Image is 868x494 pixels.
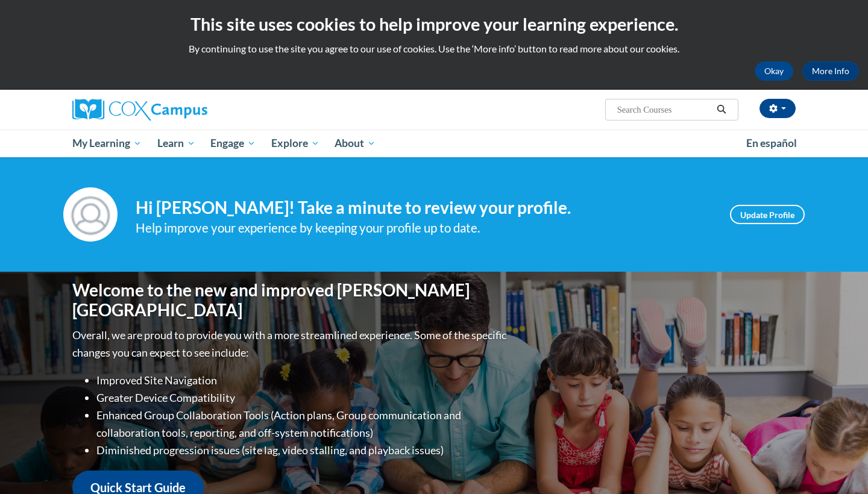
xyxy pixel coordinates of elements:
[203,130,263,157] a: Engage
[64,130,149,157] a: My Learning
[9,42,859,55] p: By continuing to use the site you agree to our use of cookies. Use the ‘More info’ button to read...
[72,136,142,151] span: My Learning
[63,187,118,242] img: Profile Image
[96,372,509,389] li: Improved Site Navigation
[72,327,509,361] p: Overall, we are proud to provide you with a more streamlined experience. Some of the specific cha...
[327,130,384,157] a: About
[271,136,319,151] span: Explore
[616,102,712,117] input: Search Courses
[820,446,858,484] iframe: Button to launch messaging window
[54,130,814,157] div: Main menu
[335,136,376,151] span: About
[730,205,805,224] a: Update Profile
[210,136,256,151] span: Engage
[96,407,509,442] li: Enhanced Group Collaboration Tools (Action plans, Group communication and collaboration tools, re...
[759,99,796,118] button: Account Settings
[9,12,859,36] h2: This site uses cookies to help improve your learning experience.
[72,99,207,120] img: Cox Campus
[96,389,509,407] li: Greater Device Compatibility
[72,280,509,320] h1: Welcome to the new and improved [PERSON_NAME][GEOGRAPHIC_DATA]
[802,61,859,81] a: More Info
[712,102,731,117] button: Search
[755,61,793,81] button: Okay
[136,218,712,238] div: Help improve your experience by keeping your profile up to date.
[157,136,195,151] span: Learn
[72,99,301,120] a: Cox Campus
[738,131,805,156] a: En español
[149,130,203,157] a: Learn
[136,198,712,218] h4: Hi [PERSON_NAME]! Take a minute to review your profile.
[263,130,327,157] a: Explore
[96,442,509,459] li: Diminished progression issues (site lag, video stalling, and playback issues)
[746,137,797,149] span: En español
